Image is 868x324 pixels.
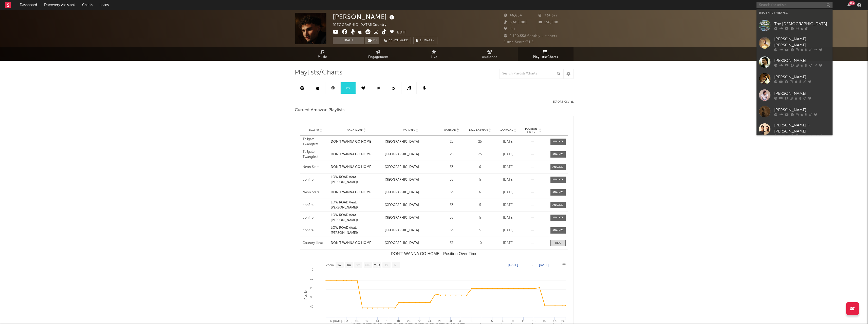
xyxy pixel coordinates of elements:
text: YTD [374,263,380,267]
span: Benchmark [389,38,408,44]
button: Track [333,37,364,44]
a: bonfire [303,177,328,182]
div: Recently Viewed [759,10,830,16]
div: DON'T WANNA GO HOME [331,165,382,170]
a: Country Heat [303,241,328,246]
div: [DATE] [495,190,521,195]
div: 10 [467,241,493,246]
a: Audience [462,47,518,61]
div: [GEOGRAPHIC_DATA] [385,241,436,246]
text: 3m [356,263,360,267]
text: [DATE] [508,263,518,267]
a: DON'T WANNA GO HOME [331,139,382,144]
div: DON'T WANNA GO HOME [331,152,382,157]
div: [GEOGRAPHIC_DATA] [385,190,436,195]
span: Playlists/Charts [295,70,342,76]
span: Jump Score: 74.8 [504,41,534,44]
div: [DATE] [495,203,521,208]
a: Live [406,47,462,61]
div: [PERSON_NAME] [333,13,396,21]
div: [PERSON_NAME] [774,90,830,97]
div: LOW ROAD (feat. [PERSON_NAME]) [331,200,382,210]
text: All [394,263,397,267]
div: 5 [467,203,493,208]
div: [PERSON_NAME] [774,74,830,80]
div: 99 + [849,1,855,5]
div: bonfire [303,215,328,220]
div: 5 [467,215,493,220]
a: Neon Stars [303,165,328,170]
text: 8. [DATE] [340,319,352,322]
div: 5 [467,177,493,182]
a: Neon Stars [303,190,328,195]
a: LOW ROAD (feat. [PERSON_NAME]) [331,225,382,235]
div: [PERSON_NAME] [774,58,830,64]
div: Tailgate Twangfest [303,137,328,147]
a: [PERSON_NAME] [756,87,833,103]
input: Search Playlists/Charts [500,69,563,79]
div: The [DEMOGRAPHIC_DATA] [774,21,830,27]
span: Position Trend [524,127,539,134]
div: [GEOGRAPHIC_DATA] [385,215,436,220]
span: Current Amazon Playlists [295,107,345,113]
a: Music [295,47,350,61]
input: Search for artists [756,2,833,8]
a: Tailgate Twangfest [303,149,328,159]
a: bonfire [303,228,328,233]
text: 20 [310,287,313,290]
text: 30 [310,296,313,299]
text: 1m [346,263,351,267]
span: Position [444,129,456,132]
div: [GEOGRAPHIC_DATA] [385,228,436,233]
div: 33 [439,177,465,182]
span: 734,577 [539,14,558,17]
a: [PERSON_NAME] [PERSON_NAME] [756,34,833,54]
div: 37 [439,241,465,246]
text: 1w [337,263,341,267]
div: [DATE] [495,177,521,182]
a: [PERSON_NAME] + [PERSON_NAME] [756,120,833,140]
span: ( 1 ) [364,37,379,44]
div: [GEOGRAPHIC_DATA] [385,165,436,170]
div: 33 [439,190,465,195]
div: [GEOGRAPHIC_DATA] [385,139,436,144]
div: [GEOGRAPHIC_DATA] [385,177,436,182]
a: The [DEMOGRAPHIC_DATA] [756,17,833,34]
div: 6 [467,190,493,195]
text: 40 [310,305,313,308]
span: Summary [420,39,435,42]
button: (1) [365,37,379,44]
button: 99+ [847,3,851,7]
div: [DATE] [495,241,521,246]
span: Music [318,54,327,60]
div: [DATE] [495,228,521,233]
a: DON'T WANNA GO HOME [331,241,382,246]
div: 25 [439,152,465,157]
div: [PERSON_NAME] [774,107,830,113]
div: [DATE] [495,165,521,170]
span: Playlist [308,129,319,132]
a: LOW ROAD (feat. [PERSON_NAME]) [331,213,382,223]
div: [GEOGRAPHIC_DATA] [385,152,436,157]
button: Summary [413,37,437,44]
span: Added On [500,129,513,132]
div: LOW ROAD (feat. [PERSON_NAME]) [331,175,382,185]
div: [PERSON_NAME] [PERSON_NAME] [774,36,830,48]
div: [DATE] [495,152,521,157]
a: Benchmark [382,37,411,44]
span: Playlists/Charts [533,54,558,60]
text: 0 [311,268,313,271]
text: → [531,263,534,267]
div: 25 [467,139,493,144]
text: 6. [DATE] [330,319,342,322]
div: 33 [439,228,465,233]
div: [PERSON_NAME] + [PERSON_NAME] [774,122,830,135]
span: Song Name [347,129,363,132]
